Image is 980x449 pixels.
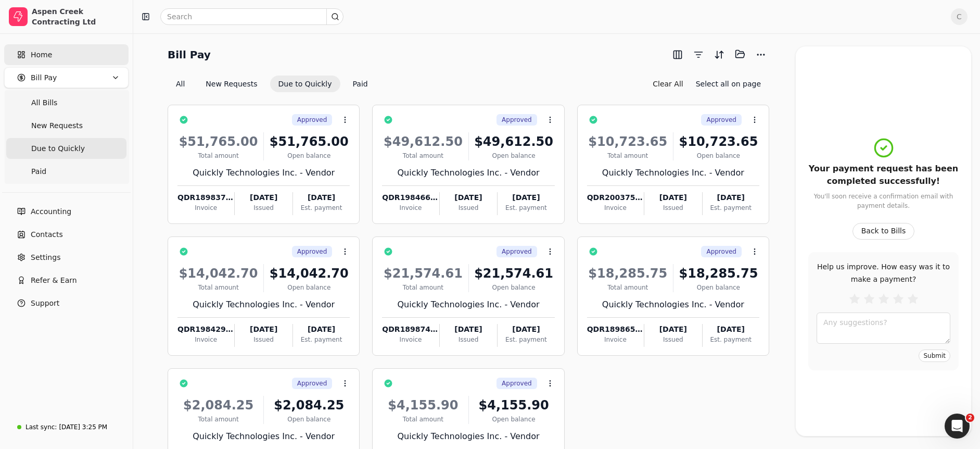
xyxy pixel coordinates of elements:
button: New Requests [197,76,265,92]
div: $4,155.90 [473,396,555,415]
div: $14,042.70 [268,264,350,283]
div: $2,084.25 [268,396,350,415]
span: Contacts [31,229,63,240]
div: Last sync: [26,422,57,432]
span: Home [31,49,52,60]
button: All [168,76,193,92]
div: [DATE] 3:25 PM [59,422,107,432]
div: You'll soon receive a confirmation email with payment details. [808,192,959,210]
div: Est. payment [498,203,554,213]
button: Bill Pay [4,67,129,88]
div: $21,574.61 [473,264,555,283]
div: Total amount [177,283,259,292]
div: [DATE] [703,324,759,335]
a: Accounting [4,201,129,222]
div: $4,155.90 [382,396,464,415]
div: Invoice [587,335,644,344]
button: Due to Quickly [270,76,340,92]
div: Help us improve. How easy was it to make a payment? [817,260,950,285]
div: Aspen Creek Contracting Ltd [32,6,124,27]
a: All Bills [6,92,126,113]
div: Invoice [587,203,644,213]
div: Quickly Technologies Inc. - Vendor [382,430,554,443]
iframe: Intercom live chat [945,414,970,439]
span: Settings [31,252,60,263]
div: $21,574.61 [382,264,464,283]
button: More [753,46,769,63]
span: Refer & Earn [31,275,77,286]
div: Total amount [177,415,259,424]
div: Your payment request has been completed successfully! [808,163,959,188]
div: Quickly Technologies Inc. - Vendor [382,167,554,179]
span: Approved [297,115,327,124]
span: Approved [706,247,736,256]
div: $51,765.00 [177,132,259,151]
div: Quickly Technologies Inc. - Vendor [382,298,554,311]
span: Paid [31,166,46,177]
div: Invoice [382,203,439,213]
button: Back to Bills [852,223,915,240]
button: Select all on page [688,76,769,92]
div: Issued [644,203,702,213]
div: Total amount [382,283,464,292]
span: Due to Quickly [31,143,85,154]
div: Total amount [587,283,669,292]
div: [DATE] [440,192,497,203]
div: Invoice [177,203,234,213]
div: Est. payment [293,203,350,213]
div: Open balance [678,151,759,160]
button: Refer & Earn [4,270,129,291]
span: New Requests [31,120,83,131]
div: QDR189874-93-B [382,324,439,335]
div: Issued [440,335,497,344]
div: Open balance [473,151,555,160]
button: Sort [711,46,728,63]
a: Paid [6,161,126,182]
div: [DATE] [235,192,292,203]
span: Support [31,298,59,309]
span: Approved [502,115,532,124]
span: Approved [706,115,736,124]
div: QDR200375-1011 [587,192,644,203]
span: Approved [502,379,532,388]
div: Quickly Technologies Inc. - Vendor [587,167,759,179]
div: Invoice [177,335,234,344]
div: Open balance [473,415,555,424]
div: Total amount [587,151,669,160]
a: Home [4,44,129,65]
div: Issued [644,335,702,344]
div: [DATE] [235,324,292,335]
div: Invoice filter options [168,76,376,92]
span: Approved [297,247,327,256]
div: QDR189865-1584 [587,324,644,335]
div: [DATE] [293,324,350,335]
div: Quickly Technologies Inc. - Vendor [177,430,350,443]
div: Quickly Technologies Inc. - Vendor [177,167,350,179]
button: C [951,8,968,25]
div: $51,765.00 [268,132,350,151]
div: $49,612.50 [473,132,555,151]
div: [DATE] [498,192,554,203]
div: Open balance [268,415,350,424]
div: Issued [235,203,292,213]
button: Clear All [653,76,683,92]
div: QDR189837-1425 [177,192,234,203]
div: Est. payment [703,335,759,344]
div: Total amount [382,151,464,160]
a: Last sync:[DATE] 3:25 PM [4,418,129,436]
div: [DATE] [644,192,702,203]
span: Accounting [31,206,71,217]
div: $2,084.25 [177,396,259,415]
div: Invoice [382,335,439,344]
div: Open balance [473,283,555,292]
a: Settings [4,247,129,268]
div: Est. payment [293,335,350,344]
div: [DATE] [644,324,702,335]
span: All Bills [31,97,57,108]
div: QDR198466-1436 [382,192,439,203]
a: Due to Quickly [6,138,126,159]
div: $10,723.65 [678,132,759,151]
button: Paid [345,76,376,92]
div: [DATE] [293,192,350,203]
